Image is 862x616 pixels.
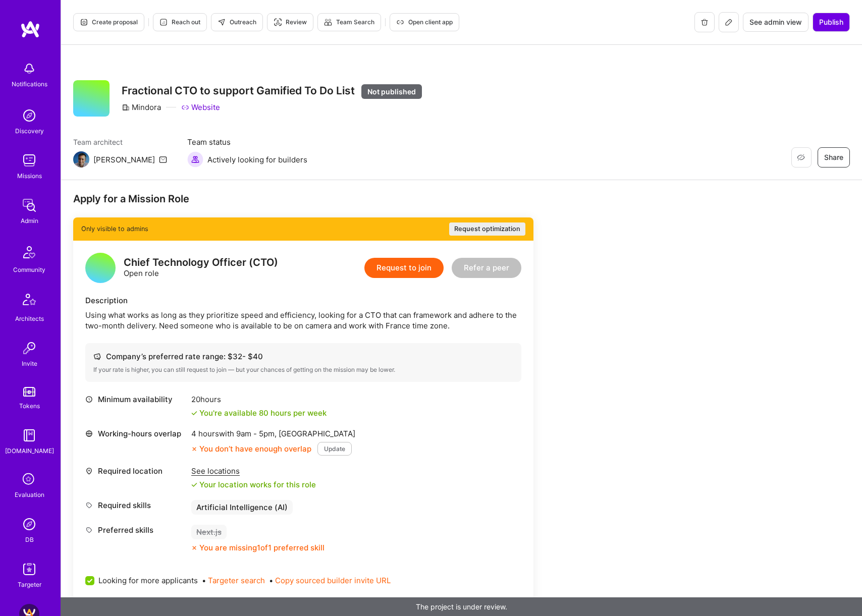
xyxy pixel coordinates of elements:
[98,575,198,586] span: Looking for more applicants
[15,313,44,324] div: Architects
[19,559,39,579] img: Skill Targeter
[181,102,220,113] a: Website
[85,466,186,476] div: Required location
[85,396,93,403] i: icon Clock
[19,425,39,445] img: guide book
[19,105,39,126] img: discovery
[361,84,422,99] div: Not published
[191,408,327,418] div: You're available 80 hours per week
[274,18,307,27] span: Review
[218,18,256,27] span: Outreach
[85,525,186,535] div: Preferred skills
[85,430,93,437] i: icon World
[15,489,44,500] div: Evaluation
[85,428,186,439] div: Working-hours overlap
[159,18,200,27] span: Reach out
[85,500,186,511] div: Required skills
[19,338,39,358] img: Invite
[191,466,316,476] div: See locations
[124,257,278,268] div: Chief Technology Officer (CTO)
[191,525,227,539] div: Next.js
[187,137,307,147] span: Team status
[191,545,197,551] i: icon CloseOrange
[390,13,459,31] button: Open client app
[211,13,263,31] button: Outreach
[122,102,161,113] div: Mindora
[122,103,130,111] i: icon CompanyGray
[749,17,802,27] span: See admin view
[85,310,521,331] div: Using what works as long as they prioritize speed and efficiency, looking for a CTO that can fram...
[317,13,381,31] button: Team Search
[818,147,850,167] button: Share
[19,150,39,171] img: teamwork
[275,575,391,586] button: Copy sourced builder invite URL
[13,264,45,275] div: Community
[187,151,203,167] img: Actively looking for builders
[191,443,311,454] div: You don’t have enough overlap
[191,410,197,416] i: icon Check
[20,20,40,38] img: logo
[191,500,293,515] div: Artificial Intelligence (AI)
[396,18,453,27] span: Open client app
[73,192,533,205] div: Apply for a Mission Role
[269,575,391,586] span: •
[452,258,521,278] button: Refer a peer
[85,394,186,405] div: Minimum availability
[234,429,279,438] span: 9am - 5pm ,
[12,79,47,89] div: Notifications
[159,155,167,163] i: icon Mail
[191,479,316,490] div: Your location works for this role
[819,17,843,27] span: Publish
[85,467,93,475] i: icon Location
[22,358,37,369] div: Invite
[80,18,138,27] span: Create proposal
[202,575,265,586] span: •
[5,445,54,456] div: [DOMAIN_NAME]
[743,13,809,32] button: See admin view
[20,470,39,489] i: icon SelectionTeam
[267,13,313,31] button: Review
[122,84,422,98] h3: Fractional CTO to support Gamified To Do List
[191,428,355,439] div: 4 hours with [GEOGRAPHIC_DATA]
[17,289,41,313] img: Architects
[85,295,521,306] div: Description
[61,597,862,616] div: The project is under review.
[191,394,327,405] div: 20 hours
[19,401,40,411] div: Tokens
[85,526,93,534] i: icon Tag
[813,13,850,32] button: Publish
[824,152,843,162] span: Share
[73,151,89,167] img: Team Architect
[15,126,44,136] div: Discovery
[93,154,155,165] div: [PERSON_NAME]
[124,257,278,278] div: Open role
[23,387,35,397] img: tokens
[73,137,167,147] span: Team architect
[274,18,282,26] i: icon Targeter
[93,351,513,362] div: Company’s preferred rate range: $ 32 - $ 40
[93,353,101,360] i: icon Cash
[364,258,444,278] button: Request to join
[73,217,533,241] div: Only visible to admins
[208,575,265,586] button: Targeter search
[17,171,42,181] div: Missions
[17,240,41,264] img: Community
[449,222,525,236] button: Request optimization
[324,18,374,27] span: Team Search
[191,482,197,488] i: icon Check
[191,446,197,452] i: icon CloseOrange
[19,195,39,215] img: admin teamwork
[25,534,34,545] div: DB
[93,366,513,374] div: If your rate is higher, you can still request to join — but your chances of getting on the missio...
[21,215,38,226] div: Admin
[73,13,144,31] button: Create proposal
[18,579,41,590] div: Targeter
[199,542,325,553] div: You are missing 1 of 1 preferred skill
[207,154,307,165] span: Actively looking for builders
[85,501,93,509] i: icon Tag
[317,442,352,456] button: Update
[797,153,805,161] i: icon EyeClosed
[80,18,88,26] i: icon Proposal
[19,59,39,79] img: bell
[153,13,207,31] button: Reach out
